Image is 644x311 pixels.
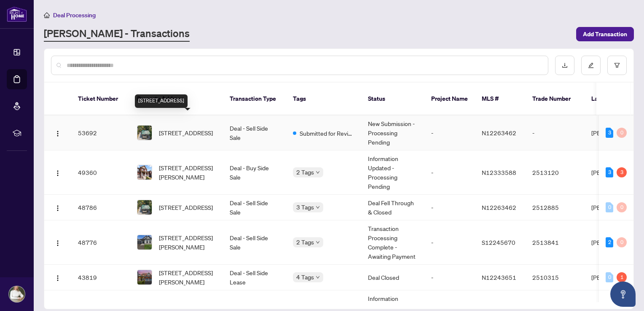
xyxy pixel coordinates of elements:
[159,268,216,287] span: [STREET_ADDRESS][PERSON_NAME]
[424,265,475,290] td: -
[54,170,61,177] img: Logo
[71,195,130,220] td: 48786
[44,12,50,18] span: home
[71,265,130,290] td: 43819
[159,163,216,182] span: [STREET_ADDRESS][PERSON_NAME]
[51,271,64,284] button: Logo
[71,150,130,195] td: 49360
[526,83,585,115] th: Trade Number
[316,275,320,279] span: down
[54,205,61,212] img: Logo
[135,94,188,108] div: [STREET_ADDRESS]
[617,237,627,247] div: 0
[296,167,314,177] span: 2 Tags
[71,220,130,265] td: 48776
[223,150,286,195] td: Deal - Buy Side Sale
[424,83,475,115] th: Project Name
[54,130,61,137] img: Logo
[482,169,516,176] span: N12333588
[137,126,152,140] img: thumbnail-img
[361,195,424,220] td: Deal Fell Through & Closed
[606,237,613,247] div: 2
[482,239,515,246] span: S12245670
[526,150,585,195] td: 2513120
[54,240,61,247] img: Logo
[316,205,320,209] span: down
[424,150,475,195] td: -
[361,83,424,115] th: Status
[51,126,64,139] button: Logo
[159,203,213,212] span: [STREET_ADDRESS]
[617,272,627,282] div: 1
[51,166,64,179] button: Logo
[296,237,314,247] span: 2 Tags
[71,115,130,150] td: 53692
[223,83,286,115] th: Transaction Type
[526,220,585,265] td: 2513841
[588,62,594,68] span: edit
[424,115,475,150] td: -
[526,265,585,290] td: 2510315
[606,167,613,177] div: 3
[223,265,286,290] td: Deal - Sell Side Lease
[617,167,627,177] div: 3
[617,202,627,212] div: 0
[606,272,613,282] div: 0
[137,270,152,284] img: thumbnail-img
[576,27,634,41] button: Add Transaction
[51,236,64,249] button: Logo
[617,128,627,138] div: 0
[562,62,568,68] span: download
[526,195,585,220] td: 2512885
[71,83,130,115] th: Ticket Number
[316,170,320,174] span: down
[581,56,601,75] button: edit
[223,115,286,150] td: Deal - Sell Side Sale
[159,128,213,137] span: [STREET_ADDRESS]
[223,220,286,265] td: Deal - Sell Side Sale
[296,272,314,282] span: 4 Tags
[296,202,314,212] span: 3 Tags
[361,150,424,195] td: Information Updated - Processing Pending
[475,83,526,115] th: MLS #
[583,27,627,41] span: Add Transaction
[361,115,424,150] td: New Submission - Processing Pending
[607,56,627,75] button: filter
[361,265,424,290] td: Deal Closed
[482,129,516,137] span: N12263462
[159,233,216,252] span: [STREET_ADDRESS][PERSON_NAME]
[51,201,64,214] button: Logo
[614,62,620,68] span: filter
[54,275,61,282] img: Logo
[424,220,475,265] td: -
[223,195,286,220] td: Deal - Sell Side Sale
[606,128,613,138] div: 3
[44,27,190,42] a: [PERSON_NAME] - Transactions
[606,202,613,212] div: 0
[137,200,152,214] img: thumbnail-img
[137,235,152,249] img: thumbnail-img
[137,165,152,180] img: thumbnail-img
[316,240,320,244] span: down
[53,11,96,19] span: Deal Processing
[482,204,516,211] span: N12263462
[9,286,25,302] img: Profile Icon
[482,273,516,281] span: N12243651
[7,6,27,22] img: logo
[130,83,223,115] th: Property Address
[555,56,574,75] button: download
[361,220,424,265] td: Transaction Processing Complete - Awaiting Payment
[300,129,354,138] span: Submitted for Review
[610,282,636,307] button: Open asap
[526,115,585,150] td: -
[286,83,361,115] th: Tags
[424,195,475,220] td: -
